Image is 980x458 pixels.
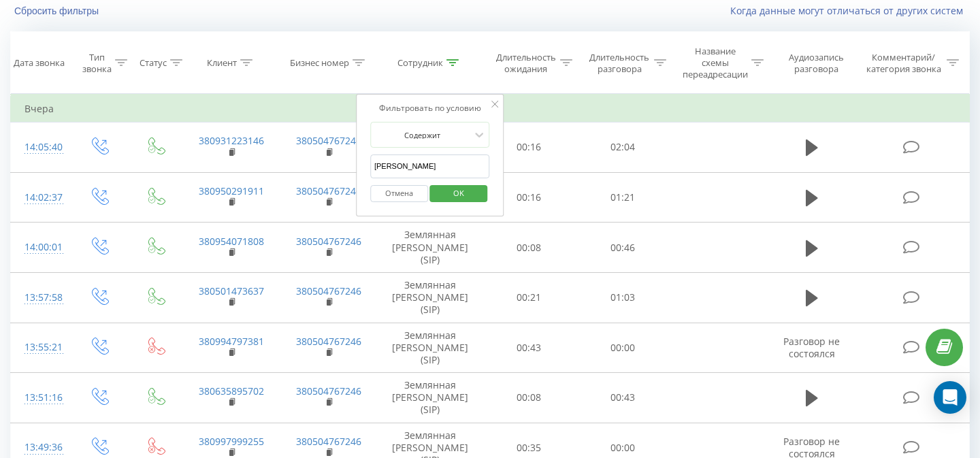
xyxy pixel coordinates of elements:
div: 13:55:21 [24,334,57,361]
td: Землянная [PERSON_NAME] (SIP) [378,323,483,373]
a: 380504767246 [296,235,361,248]
button: OK [430,185,488,202]
a: 380994797381 [199,335,264,348]
td: 00:16 [483,172,576,223]
button: Сбросить фильтры [10,5,105,17]
td: 00:08 [483,223,576,273]
div: 14:02:37 [24,184,57,211]
a: 380931223146 [199,134,264,147]
td: 00:43 [576,373,670,423]
td: 00:46 [576,223,670,273]
a: 380635895702 [199,385,264,397]
div: 13:51:16 [24,385,57,411]
div: Бизнес номер [290,57,349,69]
a: 380504767246 [296,335,361,348]
a: 380504767246 [296,134,361,147]
div: Комментарий/категория звонка [864,52,943,75]
span: Разговор не состоялся [783,335,840,360]
a: 380504767246 [296,184,361,197]
td: Вчера [11,95,970,122]
div: Название схемы переадресации [682,46,748,80]
td: 00:16 [483,122,576,173]
div: 13:57:58 [24,284,57,311]
div: 14:05:40 [24,134,57,161]
a: Когда данные могут отличаться от других систем [730,4,970,17]
a: 380950291911 [199,184,264,197]
a: 380997999255 [199,435,264,448]
td: 00:00 [576,323,670,373]
div: Аудиозапись разговора [779,52,853,75]
td: Землянная [PERSON_NAME] (SIP) [378,272,483,323]
td: Землянная [PERSON_NAME] (SIP) [378,373,483,423]
div: Клиент [207,57,237,69]
td: 00:21 [483,272,576,323]
a: 380504767246 [296,435,361,448]
a: 380504767246 [296,385,361,397]
input: Введите значение [370,154,490,178]
div: Статус [140,57,167,69]
td: 01:21 [576,172,670,223]
div: Длительность ожидания [495,52,557,75]
td: 02:04 [576,122,670,173]
div: Фильтровать по условию [370,101,490,115]
button: Отмена [370,185,428,202]
a: 380954071808 [199,235,264,248]
td: 00:08 [483,373,576,423]
div: Дата звонка [14,57,65,69]
div: Тип звонка [82,52,112,75]
span: OK [440,182,478,203]
a: 380501473637 [199,284,264,297]
td: 01:03 [576,272,670,323]
td: 00:43 [483,323,576,373]
div: Длительность разговора [588,52,651,75]
div: Сотрудник [397,57,443,69]
a: 380504767246 [296,284,361,297]
td: Землянная [PERSON_NAME] (SIP) [378,223,483,273]
div: 14:00:01 [24,234,57,261]
div: Open Intercom Messenger [934,381,966,414]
